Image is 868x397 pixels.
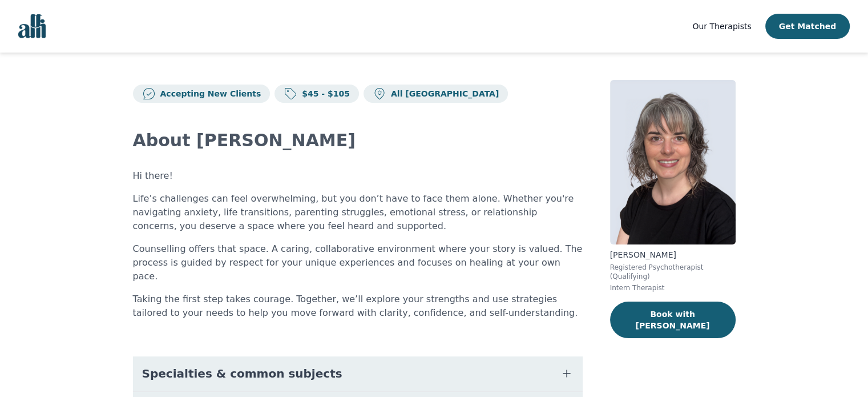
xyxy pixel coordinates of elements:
p: Counselling offers that space. A caring, collaborative environment where your story is valued. Th... [133,242,583,283]
p: [PERSON_NAME] [610,249,736,260]
img: alli logo [18,14,46,38]
a: Our Therapists [692,19,751,33]
img: Melanie_Crocker [610,80,736,244]
p: All [GEOGRAPHIC_DATA] [386,88,499,99]
p: Intern Therapist [610,283,736,292]
h2: About [PERSON_NAME] [133,130,583,151]
button: Get Matched [765,14,850,39]
button: Book with [PERSON_NAME] [610,302,736,338]
p: Taking the first step takes courage. Together, we’ll explore your strengths and use strategies ta... [133,292,583,320]
span: Specialties & common subjects [142,366,342,382]
p: Life’s challenges can feel overwhelming, but you don’t have to face them alone. Whether you're na... [133,192,583,233]
p: Hi there! [133,169,583,183]
span: Our Therapists [692,22,751,31]
p: $45 - $105 [297,88,350,99]
button: Specialties & common subjects [133,356,583,391]
p: Accepting New Clients [156,88,261,99]
p: Registered Psychotherapist (Qualifying) [610,263,736,281]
